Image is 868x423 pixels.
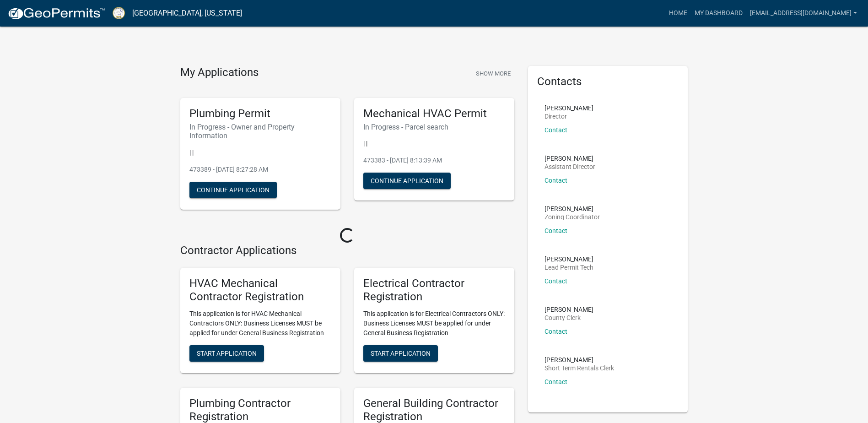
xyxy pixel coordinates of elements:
span: Start Application [371,350,431,357]
p: [PERSON_NAME] [545,155,595,162]
h6: In Progress - Parcel search [363,123,505,131]
button: Start Application [189,345,264,362]
h5: HVAC Mechanical Contractor Registration [189,277,331,304]
a: Contact [545,378,567,385]
h4: Contractor Applications [180,244,514,257]
p: 473389 - [DATE] 8:27:28 AM [189,165,331,174]
a: [GEOGRAPHIC_DATA], [US_STATE] [132,5,242,21]
a: My Dashboard [691,5,746,22]
a: Contact [545,277,567,285]
p: This application is for Electrical Contractors ONLY: Business Licenses MUST be applied for under ... [363,309,505,338]
p: [PERSON_NAME] [545,105,593,111]
button: Start Application [363,345,438,362]
p: Assistant Director [545,163,595,170]
p: [PERSON_NAME] [545,206,600,212]
button: Continue Application [189,182,277,198]
img: Putnam County, Georgia [113,7,125,19]
a: Home [665,5,691,22]
p: [PERSON_NAME] [545,306,593,313]
span: Start Application [197,350,257,357]
p: [PERSON_NAME] [545,357,614,363]
h5: Plumbing Permit [189,107,331,120]
p: Lead Permit Tech [545,264,593,271]
a: Contact [545,328,567,335]
a: Contact [545,227,567,234]
button: Show More [472,66,514,81]
p: County Clerk [545,315,593,321]
h5: Mechanical HVAC Permit [363,107,505,120]
p: 473383 - [DATE] 8:13:39 AM [363,156,505,165]
a: [EMAIL_ADDRESS][DOMAIN_NAME] [746,5,861,22]
h5: Contacts [537,75,679,88]
p: Short Term Rentals Clerk [545,365,614,371]
p: Zoning Coordinator [545,214,600,220]
p: | | [189,148,331,157]
h6: In Progress - Owner and Property Information [189,123,331,140]
a: Contact [545,126,567,134]
p: This application is for HVAC Mechanical Contractors ONLY: Business Licenses MUST be applied for u... [189,309,331,338]
p: | | [363,139,505,148]
h5: Electrical Contractor Registration [363,277,505,304]
p: Director [545,113,593,119]
a: Contact [545,177,567,184]
p: [PERSON_NAME] [545,256,593,262]
button: Continue Application [363,173,451,189]
h4: My Applications [180,66,259,80]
